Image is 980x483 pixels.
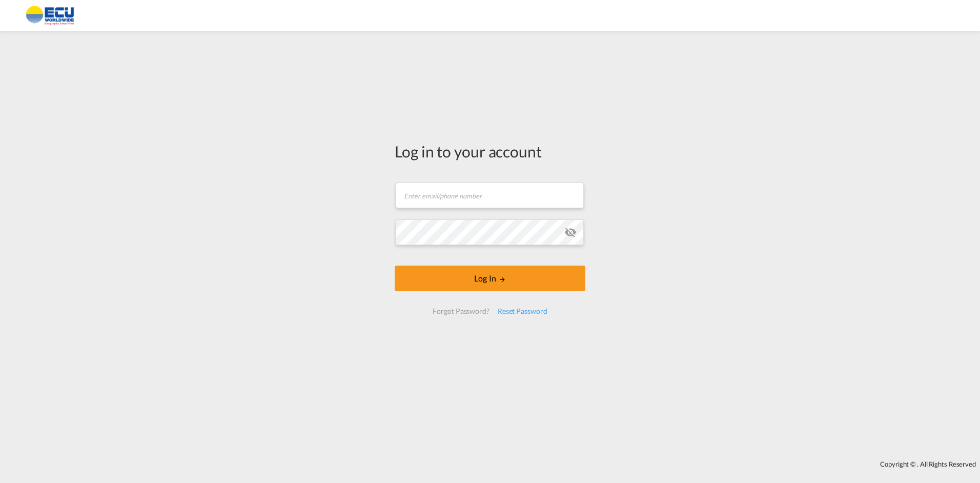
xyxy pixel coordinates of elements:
div: Log in to your account [395,140,585,162]
button: LOGIN [395,266,585,291]
input: Enter email/phone number [396,183,584,208]
div: Reset Password [494,302,552,320]
div: Forgot Password? [428,302,493,320]
img: 6cccb1402a9411edb762cf9624ab9cda.png [15,4,85,27]
md-icon: icon-eye-off [564,226,577,238]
